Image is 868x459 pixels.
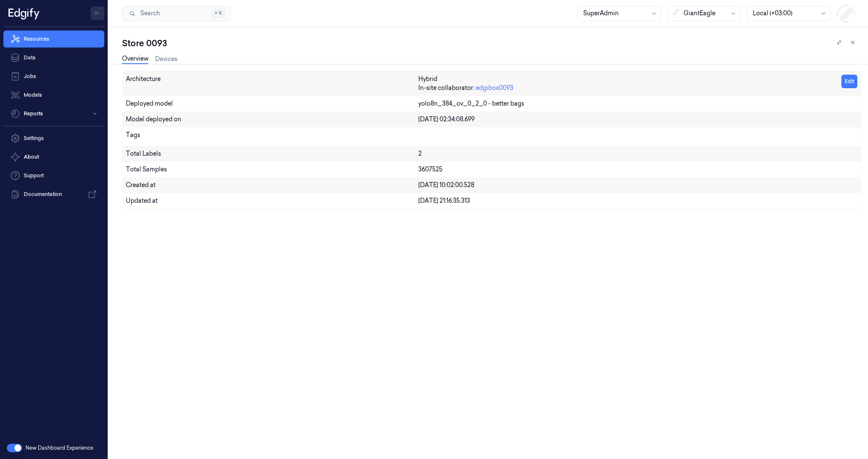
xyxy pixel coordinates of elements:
div: 3607525 [418,165,857,174]
a: Models [3,87,104,104]
div: Architecture [126,75,418,92]
a: : edgibox0093 [473,84,513,92]
div: In-site collaborator [418,84,513,92]
div: Updated at [126,196,418,205]
div: 2 [418,149,857,158]
a: Jobs [3,68,104,85]
a: Data [3,49,104,66]
div: yolo8n_384_ov_0_2_0 - better bags [418,99,857,108]
a: Support [3,167,104,184]
a: Settings [3,130,104,147]
div: Created at [126,181,418,190]
button: Search⌘K [122,6,231,21]
button: About [3,148,104,165]
div: Hybrid [418,75,513,84]
div: [DATE] 10:02:00.528 [418,181,857,190]
a: Overview [122,54,148,64]
a: Devices [155,55,178,64]
div: Total Labels [126,149,418,158]
button: Edit [841,75,857,88]
a: Documentation [3,186,104,203]
button: Toggle Navigation [91,6,104,20]
div: [DATE] 21:16:35.313 [418,196,857,205]
button: Reports [3,105,104,122]
div: Total Samples [126,165,418,174]
div: Store 0093 [122,37,183,49]
a: Resources [3,31,104,48]
div: Model deployed on [126,115,418,124]
span: Search [137,9,160,18]
div: [DATE] 02:34:08.699 [418,115,857,124]
div: Deployed model [126,99,418,108]
div: Tags [126,131,418,143]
